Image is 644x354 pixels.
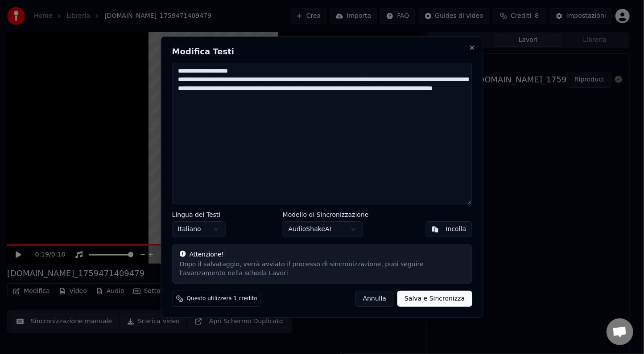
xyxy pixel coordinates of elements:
span: Questo utilizzerà 1 credito [187,295,257,302]
label: Lingua dei Testi [172,212,226,218]
button: Salva e Sincronizza [397,291,472,307]
div: Dopo il salvataggio, verrà avviato il processo di sincronizzazione, puoi seguire l'avanzamento ne... [180,260,465,278]
button: Incolla [426,221,472,237]
div: Incolla [446,225,466,234]
div: Attenzione! [180,250,465,259]
button: Annulla [355,291,394,307]
label: Modello di Sincronizzazione [283,212,369,218]
h2: Modifica Testi [172,47,472,55]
